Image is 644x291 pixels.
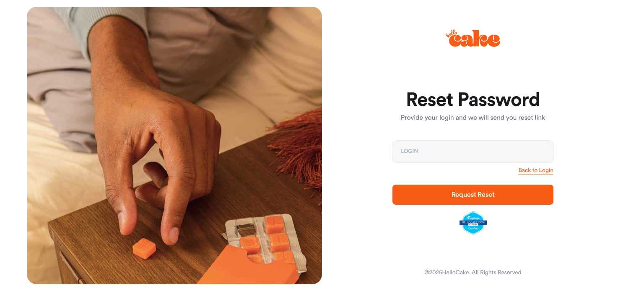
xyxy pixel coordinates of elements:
[392,185,553,205] button: Request Reset
[518,166,553,175] a: Back to Login
[424,268,521,277] div: © 2025 HelloCake. All Rights Reserved
[460,211,487,235] img: legit-script-certified.png
[392,113,553,123] p: Provide your login and we will send you reset link
[452,191,495,198] span: Request Reset
[392,90,553,110] h1: Reset Password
